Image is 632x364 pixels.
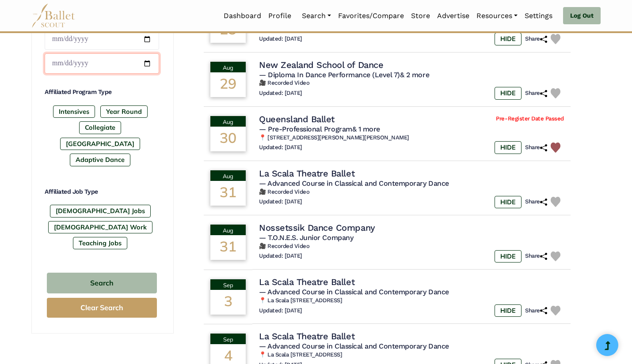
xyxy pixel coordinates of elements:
span: — Advanced Course in Classical and Contemporary Dance [259,342,449,350]
label: [DEMOGRAPHIC_DATA] Work [48,221,152,233]
label: HIDE [495,196,522,208]
div: Sep [210,334,246,344]
h6: Updated: [DATE] [259,35,302,43]
span: — Advanced Course in Classical and Contemporary Dance [259,179,449,188]
div: Sep [210,279,246,290]
h4: Nossetssik Dance Company [259,222,375,233]
h6: 🎥 Recorded Video [259,243,564,250]
div: Aug [210,62,246,72]
div: Aug [210,225,246,235]
h6: Share [525,35,547,43]
span: — T.O.N.E.S. Junior Company [259,233,353,242]
h6: Share [525,252,547,260]
h6: Share [525,307,547,315]
h6: Share [525,198,547,206]
a: Search [298,7,335,25]
a: Log Out [563,7,601,25]
h4: Affiliated Program Type [45,88,159,97]
div: 31 [210,235,246,260]
div: 3 [210,290,246,315]
a: Dashboard [220,7,265,25]
h6: 📍 La Scala [STREET_ADDRESS] [259,351,564,359]
h6: Updated: [DATE] [259,90,302,97]
div: 30 [210,127,246,151]
h4: La Scala Theatre Ballet [259,168,354,179]
label: HIDE [495,87,522,99]
div: Aug [210,170,246,181]
label: Intensives [53,105,95,118]
div: 29 [210,72,246,97]
h6: Updated: [DATE] [259,144,302,151]
h6: Updated: [DATE] [259,198,302,206]
a: & 2 more [400,71,429,79]
a: Profile [265,7,295,25]
div: 31 [210,181,246,206]
a: Favorites/Compare [335,7,407,25]
h4: La Scala Theatre Ballet [259,276,354,288]
h6: 🎥 Recorded Video [259,79,564,87]
label: Adaptive Dance [70,154,130,166]
span: Pre-Register Date Passed [496,115,563,123]
a: Advertise [434,7,473,25]
button: Search [47,273,157,293]
a: Settings [521,7,556,25]
h4: La Scala Theatre Ballet [259,330,354,342]
label: HIDE [495,141,522,154]
label: HIDE [495,250,522,263]
h6: Share [525,90,547,97]
h4: New Zealand School of Dance [259,59,383,71]
h6: 📍 [STREET_ADDRESS][PERSON_NAME][PERSON_NAME] [259,134,564,142]
span: — Pre-Professional Program [259,125,380,133]
label: HIDE [495,33,522,45]
h6: Updated: [DATE] [259,252,302,260]
h6: Updated: [DATE] [259,307,302,315]
div: Aug [210,116,246,127]
label: Collegiate [79,121,121,134]
label: Year Round [100,105,148,118]
a: Resources [473,7,521,25]
a: Store [407,7,434,25]
span: — Diploma In Dance Performance (Level 7) [259,71,429,79]
span: — Advanced Course in Classical and Contemporary Dance [259,288,449,296]
label: HIDE [495,304,522,317]
label: Teaching Jobs [73,237,127,249]
a: & 1 more [352,125,380,133]
label: [DEMOGRAPHIC_DATA] Jobs [50,205,151,217]
h4: Queensland Ballet [259,113,335,125]
h4: Affiliated Job Type [45,188,159,196]
h6: Share [525,144,547,151]
h6: 📍 La Scala [STREET_ADDRESS] [259,297,564,304]
h6: 🎥 Recorded Video [259,188,564,196]
label: [GEOGRAPHIC_DATA] [60,138,140,150]
button: Clear Search [47,298,157,318]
